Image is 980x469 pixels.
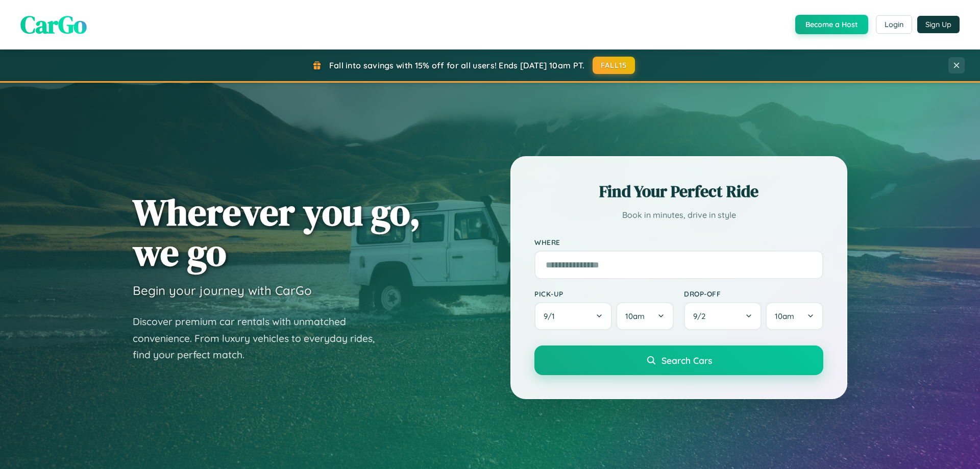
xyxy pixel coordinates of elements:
[544,311,560,321] span: 9 / 1
[775,311,794,321] span: 10am
[534,238,823,246] label: Where
[593,57,635,74] button: FALL15
[684,302,762,330] button: 9/2
[625,311,645,321] span: 10am
[684,289,823,298] label: Drop-off
[534,208,823,223] p: Book in minutes, drive in style
[795,15,868,34] button: Become a Host
[534,302,612,330] button: 9/1
[693,311,710,321] span: 9 / 2
[133,283,312,298] h3: Begin your journey with CarGo
[133,192,421,273] h1: Wherever you go, we go
[20,8,87,41] span: CarGo
[534,345,823,375] button: Search Cars
[917,16,960,33] button: Sign Up
[661,355,712,366] span: Search Cars
[616,302,674,330] button: 10am
[876,15,912,34] button: Login
[133,313,388,363] p: Discover premium car rentals with unmatched convenience. From luxury vehicles to everyday rides, ...
[534,289,674,298] label: Pick-up
[534,180,823,203] h2: Find Your Perfect Ride
[329,60,585,70] span: Fall into savings with 15% off for all users! Ends [DATE] 10am PT.
[766,302,823,330] button: 10am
